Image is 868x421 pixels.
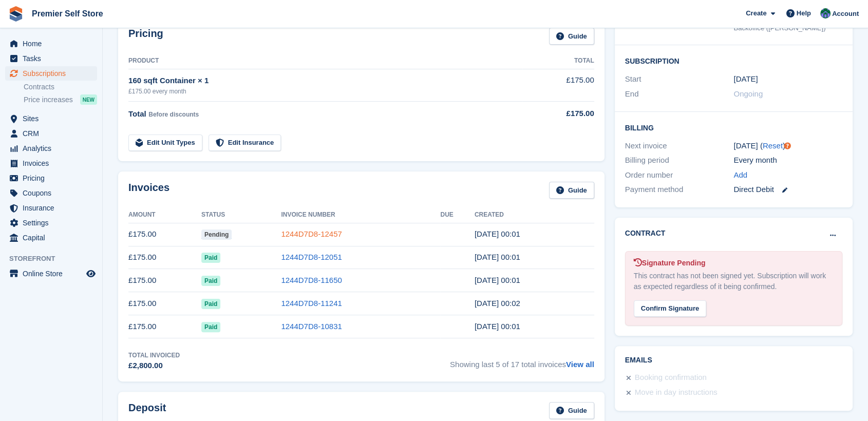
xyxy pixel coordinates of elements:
a: Premier Self Store [28,5,107,22]
span: Price increases [24,95,73,105]
a: menu [5,231,97,245]
div: Move in day instructions [635,387,718,399]
a: 1244D7D8-12457 [281,229,342,238]
time: 2025-06-30 23:02:52 UTC [475,299,520,308]
div: Every month [733,155,842,166]
h2: Contract [625,228,666,239]
a: menu [5,111,97,126]
a: 1244D7D8-12051 [281,253,342,261]
div: £2,800.00 [128,360,180,372]
a: menu [5,36,97,51]
div: Billing period [625,155,734,166]
a: Contracts [24,82,97,92]
h2: Deposit [128,402,166,419]
div: Direct Debit [733,184,842,196]
h2: Subscription [625,55,842,66]
time: 2025-07-31 23:01:36 UTC [475,276,520,284]
a: menu [5,141,97,156]
th: Amount [128,207,201,223]
span: Pending [201,229,232,240]
span: CRM [23,126,84,141]
a: Preview store [85,267,97,280]
span: Coupons [23,186,84,200]
a: menu [5,171,97,185]
a: Confirm Signature [634,298,706,307]
div: NEW [80,94,97,105]
a: Price increases NEW [24,94,97,105]
td: £175.00 [128,315,201,338]
span: Capital [23,231,84,245]
span: Online Store [23,266,84,281]
span: Analytics [23,141,84,156]
time: 2025-09-30 23:01:31 UTC [475,229,520,238]
a: menu [5,156,97,170]
a: Edit Unit Types [128,135,202,151]
th: Due [440,207,474,223]
span: Paid [201,299,220,309]
div: Signature Pending [634,258,834,269]
div: 160 sqft Container × 1 [128,75,522,87]
div: Next invoice [625,140,734,152]
h2: Invoices [128,182,169,199]
a: menu [5,266,97,281]
td: £175.00 [128,223,201,246]
span: Paid [201,276,220,286]
th: Invoice Number [281,207,440,223]
div: Booking confirmation [635,372,707,384]
td: £175.00 [522,69,594,101]
a: menu [5,126,97,141]
span: Before discounts [148,111,199,118]
a: menu [5,201,97,215]
span: Paid [201,253,220,263]
img: stora-icon-8386f47178a22dfd0bd8f6a31ec36ba5ce8667c1dd55bd0f319d3a0aa187defe.svg [8,6,24,22]
a: menu [5,51,97,66]
th: Product [128,53,522,69]
span: Sites [23,111,84,126]
div: Confirm Signature [634,300,706,317]
span: Tasks [23,51,84,66]
div: Tooltip anchor [783,141,792,150]
a: 1244D7D8-11241 [281,299,342,308]
span: Paid [201,322,220,332]
div: This contract has not been signed yet. Subscription will work as expected regardless of it being ... [634,271,834,292]
span: Home [23,36,84,51]
a: menu [5,66,97,81]
a: Add [733,169,747,181]
td: £175.00 [128,246,201,269]
div: £175.00 every month [128,87,522,96]
div: Payment method [625,184,734,196]
time: 2025-08-31 23:01:42 UTC [475,253,520,261]
div: [DATE] ( ) [733,140,842,152]
span: Settings [23,216,84,230]
div: Total Invoiced [128,351,180,360]
span: Storefront [9,254,102,264]
th: Status [201,207,281,223]
time: 2024-05-31 23:00:00 UTC [733,73,758,85]
span: Insurance [23,201,84,215]
span: Showing last 5 of 17 total invoices [450,351,594,372]
h2: Billing [625,122,842,132]
span: Pricing [23,171,84,185]
a: Reset [763,141,783,150]
a: View all [566,360,594,369]
h2: Emails [625,356,842,365]
div: Backoffice ([PERSON_NAME]) [733,23,842,33]
a: Edit Insurance [209,135,281,151]
span: Total [128,109,146,118]
td: £175.00 [128,269,201,292]
div: Start [625,73,734,85]
span: Subscriptions [23,66,84,81]
a: Guide [549,28,594,45]
th: Total [522,53,594,69]
a: 1244D7D8-10831 [281,322,342,331]
a: Guide [549,182,594,199]
th: Created [475,207,594,223]
td: £175.00 [128,292,201,315]
h2: Pricing [128,28,163,45]
a: menu [5,216,97,230]
a: Guide [549,402,594,419]
span: Help [797,8,811,18]
span: Invoices [23,156,84,170]
a: 1244D7D8-11650 [281,276,342,284]
div: Order number [625,169,734,181]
